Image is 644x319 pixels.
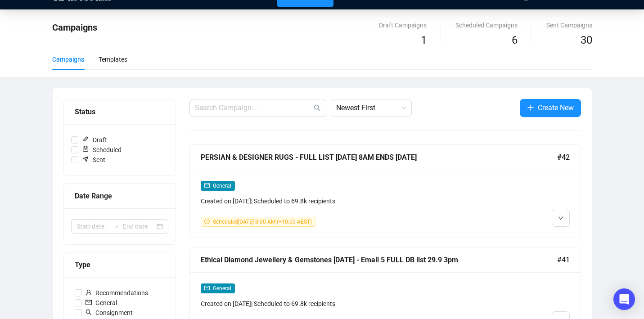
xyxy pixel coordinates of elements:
[421,34,427,46] span: 1
[82,298,121,308] span: General
[201,152,557,163] div: PERSIAN & DESIGNER RUGS - FULL LIST [DATE] 8AM ENDS [DATE]
[75,190,165,202] div: Date Range
[520,99,581,117] button: Create New
[558,216,563,221] span: down
[86,289,92,296] span: user
[112,223,119,230] span: to
[314,104,321,112] span: search
[112,223,119,230] span: swap-right
[581,34,592,46] span: 30
[538,102,574,113] span: Create New
[204,183,210,188] span: mail
[336,99,406,117] span: Newest First
[201,299,476,309] div: Created on [DATE] | Scheduled to 69.8k recipients
[52,54,84,64] div: Campaigns
[557,254,570,265] span: #41
[82,308,136,318] span: Consignment
[379,20,427,30] div: Draft Campaigns
[546,20,592,30] div: Sent Campaigns
[99,54,127,64] div: Templates
[527,104,534,111] span: plus
[78,145,125,155] span: Scheduled
[75,259,165,270] div: Type
[204,219,210,224] span: clock-circle
[86,299,92,306] span: mail
[557,152,570,163] span: #42
[123,221,155,231] input: End date
[189,144,581,238] a: PERSIAN & DESIGNER RUGS - FULL LIST [DATE] 8AM ENDS [DATE]#42mailGeneralCreated on [DATE]| Schedu...
[201,254,557,265] div: Ethical Diamond Jewellery & Gemstones [DATE] - Email 5 FULL DB list 29.9 3pm
[195,103,312,113] input: Search Campaign...
[613,288,635,310] div: Open Intercom Messenger
[213,285,231,292] span: General
[86,309,92,315] span: search
[82,288,152,298] span: Recommendations
[77,221,108,231] input: Start date
[213,219,312,225] span: Scheduled [DATE] 8:00 AM (+10:00 AEST)
[512,34,518,46] span: 6
[201,196,476,206] div: Created on [DATE] | Scheduled to 69.8k recipients
[455,20,518,30] div: Scheduled Campaigns
[75,106,165,117] div: Status
[213,183,231,189] span: General
[78,135,111,145] span: Draft
[204,285,210,291] span: mail
[52,22,97,33] span: Campaigns
[78,155,109,165] span: Sent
